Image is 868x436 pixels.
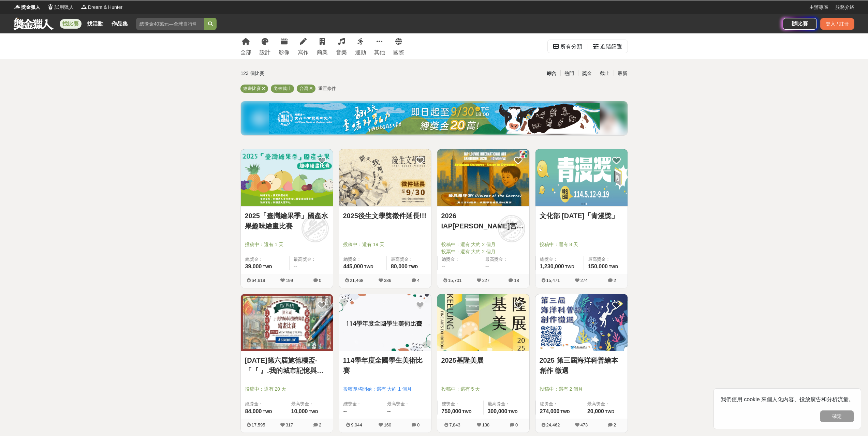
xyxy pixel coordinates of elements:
[252,278,265,283] span: 64,619
[286,278,293,283] span: 199
[540,408,560,414] span: 274,000
[809,4,828,11] a: 主辦專區
[540,241,623,248] span: 投稿中：還有 8 天
[317,48,328,57] div: 商業
[241,294,333,351] img: Cover Image
[614,278,616,283] span: 2
[442,408,461,414] span: 750,000
[442,401,479,407] span: 總獎金：
[783,18,817,30] a: 辦比賽
[336,48,347,57] div: 音樂
[243,86,261,91] span: 繪畫比賽
[245,386,329,393] span: 投稿中：還有 20 天
[343,256,382,263] span: 總獎金：
[462,409,471,414] span: TWD
[364,265,373,269] span: TWD
[279,48,290,57] div: 影像
[240,33,251,59] a: 全部
[47,4,74,11] a: Logo試用獵人
[437,149,529,206] img: Cover Image
[88,4,122,11] span: Dream & Hunter
[387,408,391,414] span: --
[441,241,525,248] span: 投稿中：還有 大約 2 個月
[535,149,628,206] img: Cover Image
[441,211,525,231] a: 2026 IAP[PERSON_NAME]宮國際藝術展徵件
[835,4,854,11] a: 服務介紹
[298,33,309,59] a: 寫作
[596,67,614,79] div: 截止
[721,396,854,402] span: 我們使用 cookie 來個人化內容、投放廣告和分析流量。
[245,211,329,231] a: 2025「臺灣繪果季」國產水果趣味繪畫比賽
[508,409,517,414] span: TWD
[391,256,427,263] span: 最高獎金：
[580,422,588,427] span: 473
[387,401,427,407] span: 最高獎金：
[245,241,329,248] span: 投稿中：還有 1 天
[241,149,333,207] a: Cover Image
[609,265,618,269] span: TWD
[299,86,308,91] span: 台灣
[614,422,616,427] span: 2
[393,33,404,59] a: 國際
[565,265,574,269] span: TWD
[384,278,392,283] span: 386
[274,86,291,91] span: 尚未截止
[298,48,309,57] div: 寫作
[437,294,529,351] img: Cover Image
[605,409,614,414] span: TWD
[391,264,408,269] span: 80,000
[560,409,570,414] span: TWD
[245,401,283,407] span: 總獎金：
[336,33,347,59] a: 音樂
[245,408,262,414] span: 84,000
[374,48,385,57] div: 其他
[546,422,560,427] span: 24,462
[55,4,74,11] span: 試用獵人
[600,40,622,54] div: 進階篩選
[47,3,54,10] img: Logo
[578,67,596,79] div: 獎金
[343,355,427,376] a: 114學年度全國學生美術比賽
[515,422,518,427] span: 0
[240,48,251,57] div: 全部
[343,264,363,269] span: 445,000
[441,355,525,365] a: 2025基隆美展
[485,264,489,269] span: --
[543,67,560,79] div: 綜合
[441,248,525,255] span: 投票中：還有 大約 2 個月
[417,422,420,427] span: 0
[488,401,525,407] span: 最高獎金：
[318,86,336,91] span: 重置條件
[535,294,628,351] img: Cover Image
[350,278,364,283] span: 21,468
[588,256,623,263] span: 最高獎金：
[417,278,420,283] span: 4
[319,422,321,427] span: 2
[294,264,297,269] span: --
[546,278,560,283] span: 15,471
[80,3,87,10] img: Logo
[343,386,427,393] span: 投稿即將開始：還有 大約 1 個月
[286,422,293,427] span: 317
[263,265,272,269] span: TWD
[260,48,270,57] div: 設計
[587,408,604,414] span: 20,000
[355,48,366,57] div: 運動
[136,18,204,30] input: 總獎金40萬元—全球自行車設計比賽
[540,355,623,376] a: 2025 第三屆海洋科普繪本創作 徵選
[241,67,369,79] div: 123 個比賽
[560,67,578,79] div: 熱門
[540,264,564,269] span: 1,230,000
[448,278,462,283] span: 15,701
[269,103,600,134] img: ea6d37ea-8c75-4c97-b408-685919e50f13.jpg
[482,278,490,283] span: 227
[540,256,580,263] span: 總獎金：
[245,355,329,376] a: [DATE]第六届施德樓盃-「『 』.我的城市記憶與鄉愁」繪畫比賽
[260,33,270,59] a: 設計
[279,33,290,59] a: 影像
[60,19,82,29] a: 找比賽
